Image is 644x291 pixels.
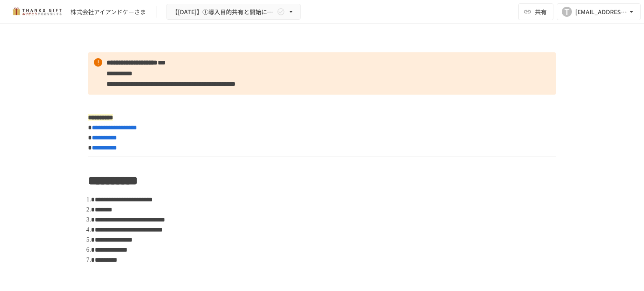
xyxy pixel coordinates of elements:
[10,5,64,18] img: mMP1OxWUAhQbsRWCurg7vIHe5HqDpP7qZo7fRoNLXQh
[70,8,146,16] div: 株式会社アイアンドケーさま
[172,7,275,17] span: 【[DATE]】①導入目的共有と開始に向けたご案内/THANKS GIFT[PERSON_NAME]MTG
[518,3,553,20] button: 共有
[562,7,572,17] div: T
[166,4,301,20] button: 【[DATE]】①導入目的共有と開始に向けたご案内/THANKS GIFT[PERSON_NAME]MTG
[535,7,547,16] span: 共有
[575,7,627,17] div: [EMAIL_ADDRESS][DOMAIN_NAME]
[557,3,641,20] button: T[EMAIL_ADDRESS][DOMAIN_NAME]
